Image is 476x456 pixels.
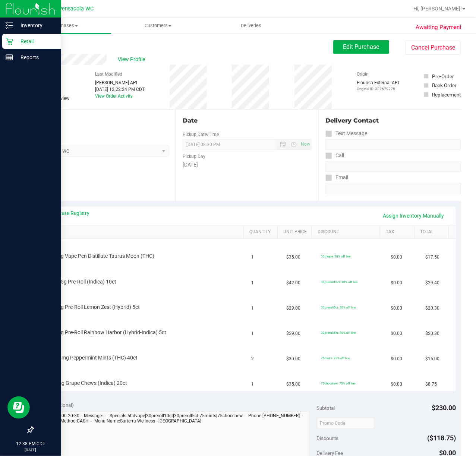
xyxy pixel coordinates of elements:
[325,161,461,172] input: Format: (999) 999-9999
[321,381,355,385] span: 75chocchew: 75% off line
[405,41,461,55] button: Cancel Purchase
[95,79,145,86] div: [PERSON_NAME] API
[18,22,111,29] span: Purchases
[183,131,219,138] label: Pickup Date/Time
[3,440,58,447] p: 12:38 PM CDT
[343,43,379,50] span: Edit Purchase
[183,116,312,125] div: Date
[357,79,399,92] div: Flourish External API
[317,418,375,429] input: Promo Code
[378,209,449,222] a: Assign Inventory Manually
[391,330,402,337] span: $0.00
[286,355,300,362] span: $30.00
[416,23,462,32] span: Awaiting Payment
[111,22,204,29] span: Customers
[284,229,309,235] a: Unit Price
[183,153,205,160] label: Pickup Day
[318,229,377,235] a: Discount
[391,305,402,312] span: $0.00
[391,254,402,261] span: $0.00
[7,396,30,419] iframe: Resource center
[286,330,300,337] span: $29.00
[59,6,94,12] span: Pensacola WC
[325,116,461,125] div: Delivery Contact
[357,86,399,92] p: Original ID: 327679275
[425,305,439,312] span: $20.30
[391,279,402,286] span: $0.00
[317,450,343,456] span: Delivery Fee
[6,54,13,61] inline-svg: Reports
[118,56,148,63] span: View Profile
[391,355,402,362] span: $0.00
[321,280,357,284] span: 30preroll10ct: 30% off line
[252,355,254,362] span: 2
[432,82,457,89] div: Back Order
[425,279,439,286] span: $29.40
[286,305,300,312] span: $29.00
[321,331,356,335] span: 30preroll5ct: 30% off line
[45,209,90,217] a: View State Registry
[286,279,300,286] span: $42.00
[252,254,254,261] span: 1
[3,447,58,453] p: [DATE]
[13,53,58,62] p: Reports
[321,356,350,360] span: 75mints: 75% off line
[47,278,117,285] span: FT 0.35g Pre-Roll (Indica) 10ct
[425,330,439,337] span: $20.30
[425,355,439,362] span: $15.00
[325,150,344,161] label: Call
[325,139,461,150] input: Format: (999) 999-9999
[252,330,254,337] span: 1
[425,254,439,261] span: $17.50
[321,254,350,258] span: 50dvape: 50% off line
[252,381,254,388] span: 1
[432,404,456,412] span: $230.00
[413,6,462,12] span: Hi, [PERSON_NAME]!
[357,71,369,77] label: Origin
[432,73,454,80] div: Pre-Order
[317,405,335,411] span: Subtotal
[13,37,58,46] p: Retail
[44,229,240,235] a: SKU
[391,381,402,388] span: $0.00
[33,116,169,125] div: Location
[18,18,111,34] a: Purchases
[47,380,127,387] span: HT 5mg Grape Chews (Indica) 20ct
[111,18,204,34] a: Customers
[425,381,437,388] span: $8.75
[252,279,254,286] span: 1
[386,229,412,235] a: Tax
[249,229,275,235] a: Quantity
[205,18,298,34] a: Deliveries
[317,431,339,445] span: Discounts
[47,253,155,260] span: FT 0.3g Vape Pen Distillate Taurus Moon (THC)
[6,38,13,45] inline-svg: Retail
[286,254,300,261] span: $35.00
[6,22,13,29] inline-svg: Inventory
[95,86,145,93] div: [DATE] 12:22:24 PM CDT
[428,434,456,442] span: ($118.75)
[47,354,138,361] span: HT 2.5mg Peppermint Mints (THC) 40ct
[321,305,356,309] span: 30preroll5ct: 30% off line
[325,172,348,183] label: Email
[286,381,300,388] span: $35.00
[13,21,58,30] p: Inventory
[47,304,140,311] span: FT 0.5g Pre-Roll Lemon Zest (Hybrid) 5ct
[231,22,272,29] span: Deliveries
[95,71,122,77] label: Last Modified
[432,91,461,98] div: Replacement
[95,94,133,99] a: View Order Activity
[47,329,167,336] span: FT 0.5g Pre-Roll Rainbow Harbor (Hybrid-Indica) 5ct
[333,40,389,54] button: Edit Purchase
[252,305,254,312] span: 1
[183,161,312,169] div: [DATE]
[325,128,367,139] label: Text Message
[420,229,445,235] a: Total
